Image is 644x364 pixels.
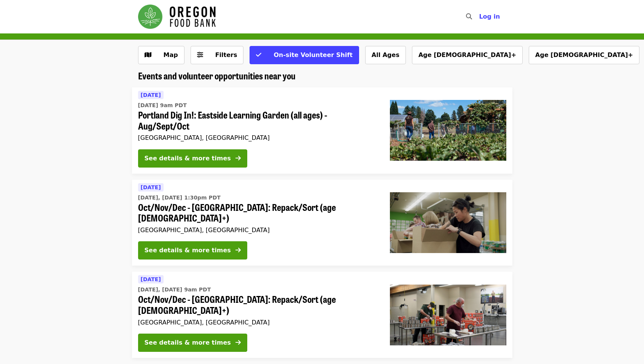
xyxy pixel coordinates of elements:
[138,149,247,168] button: See details & more times
[138,202,378,224] span: Oct/Nov/Dec - [GEOGRAPHIC_DATA]: Repack/Sort (age [DEMOGRAPHIC_DATA]+)
[138,46,184,64] button: Show map view
[412,46,523,64] button: Age [DEMOGRAPHIC_DATA]+
[138,319,378,326] div: [GEOGRAPHIC_DATA], [GEOGRAPHIC_DATA]
[138,101,187,109] time: [DATE] 9am PDT
[365,46,406,64] button: All Ages
[235,155,241,162] i: arrow-right icon
[132,272,512,358] a: See details for "Oct/Nov/Dec - Portland: Repack/Sort (age 16+)"
[235,247,241,254] i: arrow-right icon
[141,276,161,282] span: [DATE]
[138,134,378,141] div: [GEOGRAPHIC_DATA], [GEOGRAPHIC_DATA]
[390,285,506,345] img: Oct/Nov/Dec - Portland: Repack/Sort (age 16+) organized by Oregon Food Bank
[138,5,216,29] img: Oregon Food Bank - Home
[145,51,151,59] i: map icon
[215,51,237,59] span: Filters
[529,46,639,64] button: Age [DEMOGRAPHIC_DATA]+
[145,338,231,347] div: See details & more times
[145,246,231,255] div: See details & more times
[466,13,472,20] i: search icon
[138,241,247,260] button: See details & more times
[138,286,211,294] time: [DATE], [DATE] 9am PDT
[141,184,161,190] span: [DATE]
[197,51,203,59] i: sliders-h icon
[138,69,296,82] span: Events and volunteer opportunities near you
[132,87,512,174] a: See details for "Portland Dig In!: Eastside Learning Garden (all ages) - Aug/Sept/Oct"
[138,294,378,316] span: Oct/Nov/Dec - [GEOGRAPHIC_DATA]: Repack/Sort (age [DEMOGRAPHIC_DATA]+)
[274,51,352,59] span: On-site Volunteer Shift
[473,9,506,24] button: Log in
[145,154,231,163] div: See details & more times
[191,46,244,64] button: Filters (0 selected)
[164,51,178,59] span: Map
[390,100,506,161] img: Portland Dig In!: Eastside Learning Garden (all ages) - Aug/Sept/Oct organized by Oregon Food Bank
[132,180,512,266] a: See details for "Oct/Nov/Dec - Portland: Repack/Sort (age 8+)"
[138,194,221,202] time: [DATE], [DATE] 1:30pm PDT
[138,226,378,234] div: [GEOGRAPHIC_DATA], [GEOGRAPHIC_DATA]
[141,92,161,98] span: [DATE]
[138,109,378,131] span: Portland Dig In!: Eastside Learning Garden (all ages) - Aug/Sept/Oct
[138,334,247,352] button: See details & more times
[235,339,241,346] i: arrow-right icon
[477,8,483,26] input: Search
[256,51,261,59] i: check icon
[250,46,359,64] button: On-site Volunteer Shift
[479,13,500,20] span: Log in
[390,192,506,253] img: Oct/Nov/Dec - Portland: Repack/Sort (age 8+) organized by Oregon Food Bank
